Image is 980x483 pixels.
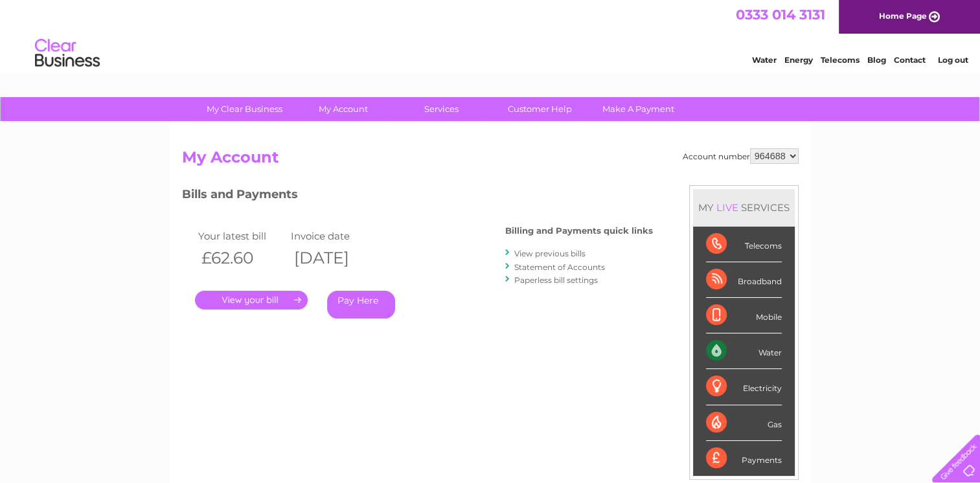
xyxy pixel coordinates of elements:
[195,227,288,245] td: Your latest bill
[191,97,298,121] a: My Clear Business
[736,6,825,23] a: 0333 014 3131
[290,97,396,121] a: My Account
[195,245,288,271] th: £62.60
[706,333,782,369] div: Water
[752,55,777,65] a: Water
[714,201,741,214] div: LIVE
[706,369,782,405] div: Electricity
[514,262,605,272] a: Statement of Accounts
[706,298,782,333] div: Mobile
[821,55,860,65] a: Telecoms
[706,262,782,298] div: Broadband
[182,148,799,173] h2: My Account
[185,7,797,63] div: Clear Business is a trading name of Verastar Limited (registered in [GEOGRAPHIC_DATA] No. 3667643...
[34,34,100,73] img: logo.png
[505,226,653,236] h4: Billing and Payments quick links
[486,97,593,121] a: Customer Help
[693,189,795,226] div: MY SERVICES
[288,245,381,271] th: [DATE]
[784,55,813,65] a: Energy
[937,55,968,65] a: Log out
[585,97,692,121] a: Make A Payment
[195,291,308,309] a: .
[706,441,782,476] div: Payments
[388,97,495,121] a: Services
[514,275,598,285] a: Paperless bill settings
[683,148,799,164] div: Account number
[867,55,886,65] a: Blog
[327,291,395,319] a: Pay Here
[894,55,926,65] a: Contact
[288,227,381,245] td: Invoice date
[182,185,653,208] h3: Bills and Payments
[706,227,782,262] div: Telecoms
[514,249,586,258] a: View previous bills
[706,405,782,441] div: Gas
